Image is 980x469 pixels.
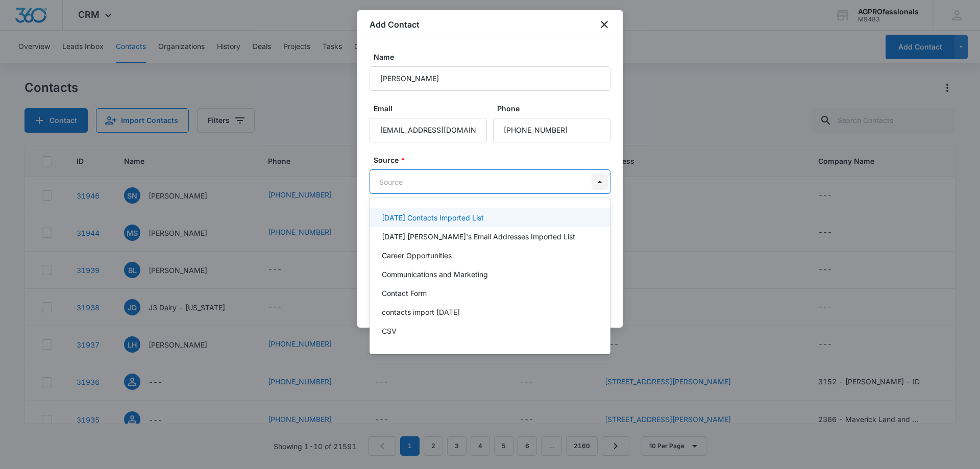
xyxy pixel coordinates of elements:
[382,307,460,317] p: contacts import [DATE]
[382,250,452,261] p: Career Opportunities
[382,212,484,223] p: [DATE] Contacts Imported List
[382,344,406,355] p: Default
[382,231,575,242] p: [DATE] [PERSON_NAME]'s Email Addresses Imported List
[382,288,427,299] p: Contact Form
[382,269,488,280] p: Communications and Marketing
[382,326,397,336] p: CSV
